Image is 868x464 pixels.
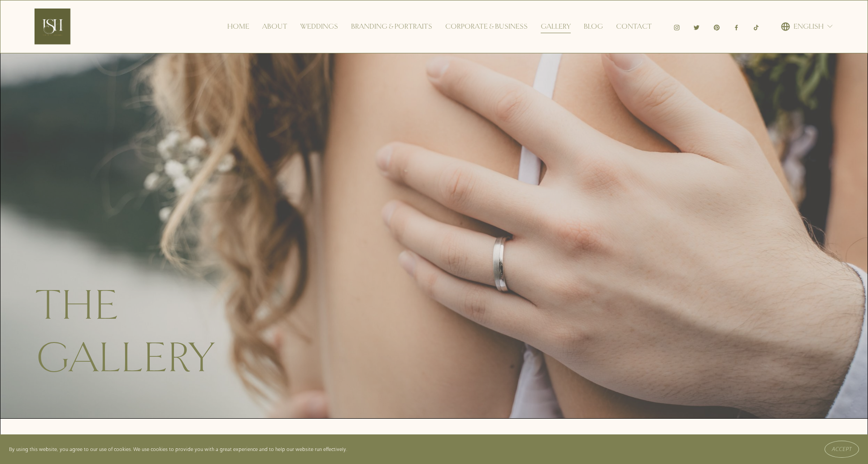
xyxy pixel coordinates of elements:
a: About [262,19,287,34]
span: English [794,20,824,33]
span: The Gallery [35,279,214,383]
a: Twitter [693,23,700,30]
a: Gallery [541,19,571,34]
a: Home [227,19,249,34]
a: TikTok [753,23,759,30]
a: Instagram [673,23,680,30]
a: Pinterest [713,23,720,30]
span: Accept [832,446,852,452]
a: Weddings [300,19,338,34]
a: Corporate & Business [445,19,528,34]
p: By using this website, you agree to our use of cookies. We use cookies to provide you with a grea... [9,445,347,454]
a: Facebook [733,23,740,30]
a: Blog [584,19,603,34]
a: Branding & Portraits [351,19,432,34]
div: language picker [781,19,833,34]
img: Ish Picturesque [35,9,70,44]
a: Contact [616,19,652,34]
button: Accept [825,441,859,458]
